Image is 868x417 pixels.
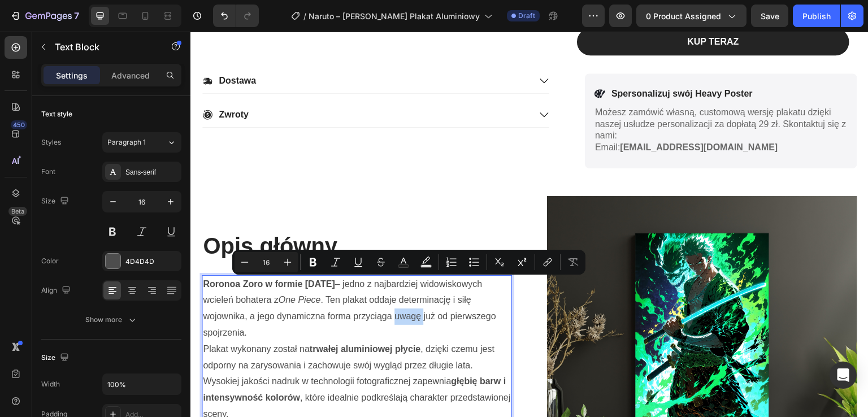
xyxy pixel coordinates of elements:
[12,247,144,257] strong: Roronoa Zoro w formie [DATE]
[309,10,480,22] span: Naruto – [PERSON_NAME] Plakat Aluminiowy
[41,256,59,266] div: Color
[751,5,788,27] button: Save
[802,10,831,22] div: Publish
[74,9,79,23] p: 7
[429,111,587,120] strong: [EMAIL_ADDRESS][DOMAIN_NAME]
[636,5,747,27] button: 0 product assigned
[125,257,179,267] div: 4D4D4D
[41,137,61,147] div: Styles
[41,167,55,177] div: Font
[213,5,259,27] div: Undo/Redo
[125,167,179,177] div: Sans-serif
[56,69,88,81] p: Settings
[28,77,58,89] p: Zwroty
[303,10,306,22] span: /
[41,350,71,366] div: Size
[405,75,657,122] p: Możesz zamówić własną, customową wersję plakatu dzięki naszej usłudze personalizacji za dopłatą 2...
[28,44,66,55] p: Dostawa
[830,362,857,389] div: Open Intercom Messenger
[793,5,840,27] button: Publish
[497,5,548,16] p: KUP TERAZ
[111,69,150,81] p: Advanced
[518,11,535,21] span: Draft
[88,263,130,273] i: One Piece
[761,11,779,21] span: Save
[85,314,138,325] div: Show more
[41,194,71,209] div: Size
[119,312,231,322] strong: trwałej aluminiowej płycie
[646,10,721,22] span: 0 product assigned
[102,132,181,153] button: Paragraph 1
[41,379,60,389] div: Width
[107,137,146,147] span: Paragraph 1
[421,57,562,68] p: Spersonalizuj swój Heavy Poster
[11,198,322,230] h2: Opis główny
[190,32,868,417] iframe: Design area
[55,40,151,54] p: Text Block
[11,120,27,129] div: 450
[41,283,73,298] div: Align
[5,5,84,27] button: 7
[12,245,320,310] p: – jedno z najbardziej widowiskowych wcieleń bohatera z . Ten plakat oddaje determinację i siłę wo...
[41,109,72,119] div: Text style
[232,250,585,275] div: Editor contextual toolbar
[12,310,320,391] p: Plakat wykonany został na , dzięki czemu jest odporny na zarysowania i zachowuje swój wygląd prze...
[103,374,181,394] input: Auto
[8,207,27,216] div: Beta
[41,310,181,330] button: Show more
